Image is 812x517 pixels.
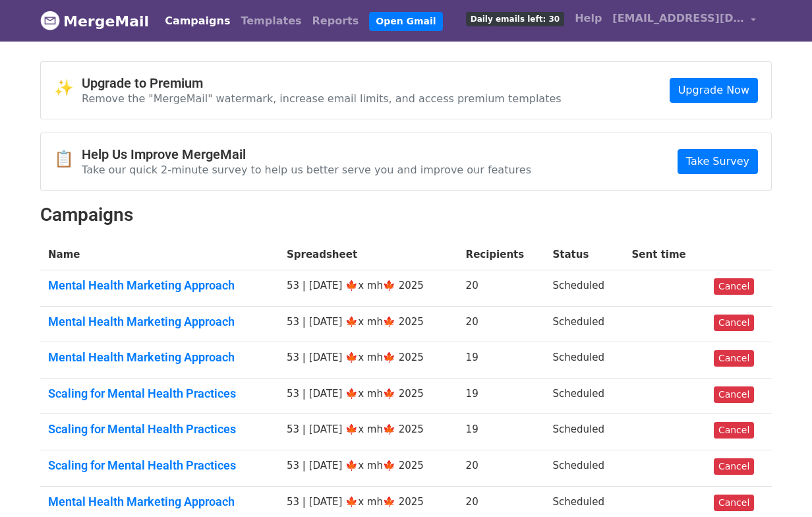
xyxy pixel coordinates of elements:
[48,278,271,293] a: Mental Health Marketing Approach
[82,75,562,91] h4: Upgrade to Premium
[545,414,624,450] td: Scheduled
[279,342,458,379] td: 53 | [DATE] 🍁x mh🍁 2025
[607,5,761,36] a: [EMAIL_ADDRESS][DOMAIN_NAME]
[279,414,458,450] td: 53 | [DATE] 🍁x mh🍁 2025
[82,163,531,177] p: Take our quick 2-minute survey to help us better serve you and improve our features
[714,422,754,439] a: Cancel
[545,450,624,487] td: Scheduled
[279,378,458,414] td: 53 | [DATE] 🍁x mh🍁 2025
[714,350,754,367] a: Cancel
[369,12,442,31] a: Open Gmail
[714,458,754,475] a: Cancel
[82,92,562,106] p: Remove the "MergeMail" watermark, increase email limits, and access premium templates
[82,146,531,162] h4: Help Us Improve MergeMail
[466,12,564,26] span: Daily emails left: 30
[40,11,60,30] img: MergeMail logo
[714,315,754,331] a: Cancel
[678,149,758,174] a: Take Survey
[458,450,545,487] td: 20
[458,239,545,270] th: Recipients
[670,78,758,103] a: Upgrade Now
[545,342,624,379] td: Scheduled
[279,239,458,270] th: Spreadsheet
[624,239,706,270] th: Sent time
[714,386,754,403] a: Cancel
[714,495,754,511] a: Cancel
[307,8,364,34] a: Reports
[545,306,624,342] td: Scheduled
[458,342,545,379] td: 19
[279,306,458,342] td: 53 | [DATE] 🍁x mh🍁 2025
[48,495,271,509] a: Mental Health Marketing Approach
[545,239,624,270] th: Status
[279,270,458,307] td: 53 | [DATE] 🍁x mh🍁 2025
[458,414,545,450] td: 19
[54,78,82,98] span: ✨
[48,386,271,401] a: Scaling for Mental Health Practices
[235,8,306,34] a: Templates
[545,270,624,307] td: Scheduled
[612,11,744,26] span: [EMAIL_ADDRESS][DOMAIN_NAME]
[159,8,235,34] a: Campaigns
[48,422,271,437] a: Scaling for Mental Health Practices
[40,7,149,35] a: MergeMail
[48,315,271,329] a: Mental Health Marketing Approach
[458,378,545,414] td: 19
[458,306,545,342] td: 20
[48,458,271,473] a: Scaling for Mental Health Practices
[714,278,754,295] a: Cancel
[40,239,279,270] th: Name
[48,350,271,365] a: Mental Health Marketing Approach
[461,5,569,32] a: Daily emails left: 30
[279,450,458,487] td: 53 | [DATE] 🍁x mh🍁 2025
[40,204,772,226] h2: Campaigns
[458,270,545,307] td: 20
[54,150,82,169] span: 📋
[545,378,624,414] td: Scheduled
[569,5,607,32] a: Help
